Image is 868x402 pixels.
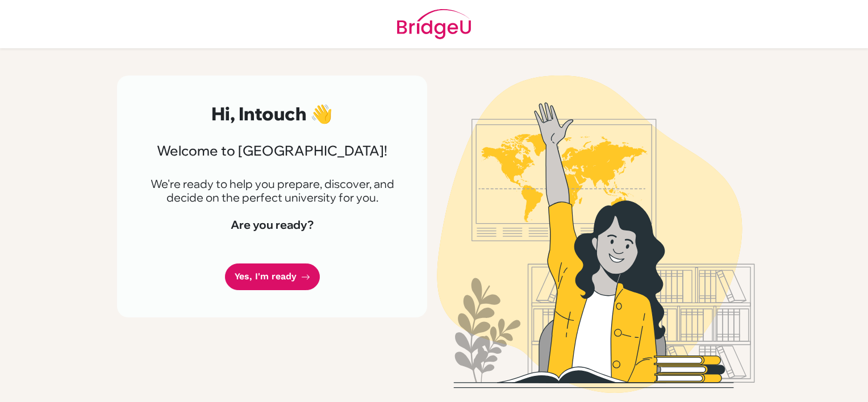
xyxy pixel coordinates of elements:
[144,143,400,159] h3: Welcome to [GEOGRAPHIC_DATA]!
[144,177,400,204] p: We're ready to help you prepare, discover, and decide on the perfect university for you.
[144,218,400,232] h4: Are you ready?
[144,103,400,124] h2: Hi, Intouch 👋
[225,263,320,290] a: Yes, I'm ready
